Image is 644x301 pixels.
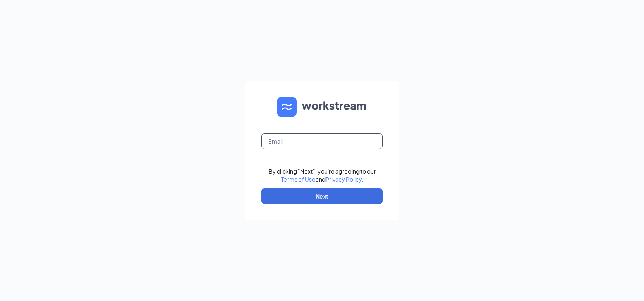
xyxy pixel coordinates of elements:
a: Terms of Use [281,176,316,183]
input: Email [261,133,383,149]
div: By clicking "Next", you're agreeing to our and . [269,167,376,183]
img: WS logo and Workstream text [277,97,367,117]
button: Next [261,188,383,204]
a: Privacy Policy [326,176,362,183]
